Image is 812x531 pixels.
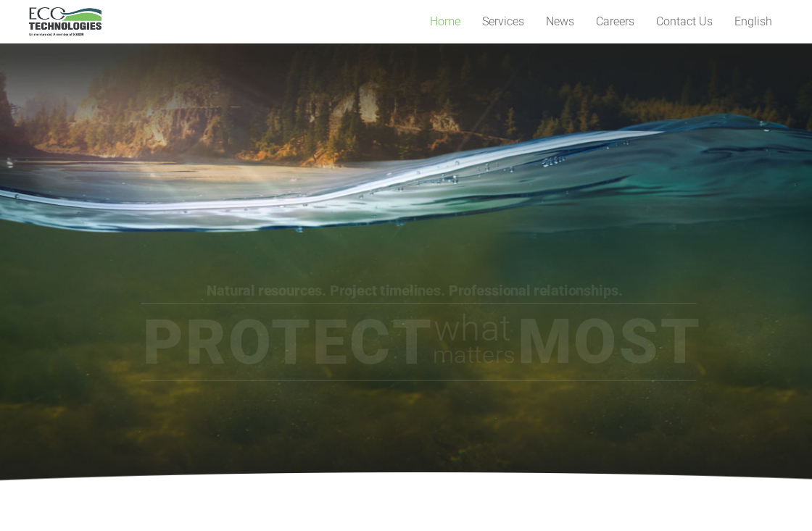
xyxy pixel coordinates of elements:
rs-layer: Natural resources. Project timelines. Professional relationships. [207,284,623,298]
span: Contact Us [656,14,713,28]
rs-layer: Most [518,311,703,372]
a: logo_EcoTech_ASDR_RGB [29,7,101,36]
span: Services [482,14,524,28]
span: News [546,14,574,28]
span: English [734,14,772,28]
span: Home [430,14,460,28]
rs-layer: what [434,311,510,346]
rs-layer: matters [433,337,515,372]
span: Careers [596,14,634,28]
rs-layer: Protect [143,312,434,373]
